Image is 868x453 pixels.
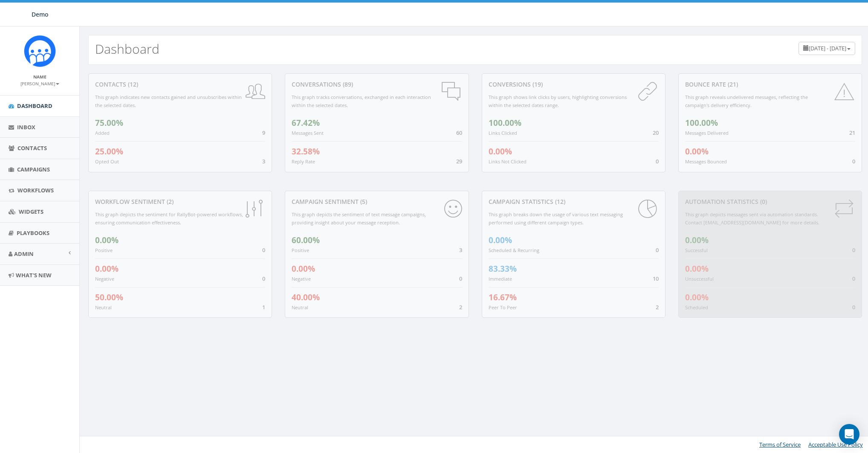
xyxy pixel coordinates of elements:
[292,158,315,165] small: Reply Rate
[292,197,462,206] div: Campaign Sentiment
[95,247,113,253] small: Positive
[459,275,462,282] span: 0
[456,157,462,165] span: 29
[292,94,431,108] small: This graph tracks conversations, exchanged in each interaction within the selected dates.
[341,80,353,88] span: (89)
[95,94,242,108] small: This graph indicates new contacts gained and unsubscribes within the selected dates.
[489,197,659,206] div: Campaign Statistics
[852,275,855,282] span: 0
[20,79,59,87] a: [PERSON_NAME]
[262,246,265,254] span: 0
[685,80,855,89] div: Bounce Rate
[653,129,659,136] span: 20
[489,292,517,303] span: 16.67%
[95,158,119,165] small: Opted Out
[839,424,859,444] div: Open Intercom Messenger
[126,80,138,88] span: (12)
[292,211,426,226] small: This graph depicts the sentiment of text message campaigns, providing insight about your message ...
[685,247,708,253] small: Successful
[808,441,863,448] a: Acceptable Use Policy
[685,263,709,274] span: 0.00%
[726,80,738,88] span: (21)
[17,166,50,173] span: Campaigns
[685,304,708,311] small: Scheduled
[489,130,517,136] small: Links Clicked
[262,129,265,136] span: 9
[20,81,59,87] small: [PERSON_NAME]
[95,276,114,282] small: Negative
[262,275,265,282] span: 0
[685,130,729,136] small: Messages Delivered
[809,44,846,52] span: [DATE] - [DATE]
[459,303,462,311] span: 2
[292,235,320,246] span: 60.00%
[95,130,110,136] small: Added
[849,129,855,136] span: 21
[95,304,112,311] small: Neutral
[17,144,47,152] span: Contacts
[14,250,34,258] span: Admin
[17,102,52,110] span: Dashboard
[95,117,123,128] span: 75.00%
[459,246,462,254] span: 3
[262,157,265,165] span: 3
[17,186,54,194] span: Workflows
[685,292,709,303] span: 0.00%
[95,263,119,274] span: 0.00%
[489,263,517,274] span: 83.33%
[359,197,367,206] span: (5)
[656,157,659,165] span: 0
[292,276,311,282] small: Negative
[292,146,320,157] span: 32.58%
[685,146,709,157] span: 0.00%
[292,304,308,311] small: Neutral
[292,80,462,89] div: conversations
[685,276,714,282] small: Unsuccessful
[165,197,174,206] span: (2)
[656,303,659,311] span: 2
[489,304,517,311] small: Peer To Peer
[656,246,659,254] span: 0
[852,157,855,165] span: 0
[489,235,512,246] span: 0.00%
[292,292,320,303] span: 40.00%
[19,208,43,215] span: Widgets
[685,197,855,206] div: Automation Statistics
[489,211,623,226] small: This graph breaks down the usage of various text messaging performed using different campaign types.
[95,292,123,303] span: 50.00%
[553,197,565,206] span: (12)
[95,197,265,206] div: Workflow Sentiment
[292,130,324,136] small: Messages Sent
[33,74,46,80] small: Name
[852,246,855,254] span: 0
[17,123,35,131] span: Inbox
[685,158,727,165] small: Messages Bounced
[685,94,808,108] small: This graph reveals undelivered messages, reflecting the campaign's delivery efficiency.
[653,275,659,282] span: 10
[32,10,49,18] span: Demo
[292,263,315,274] span: 0.00%
[489,80,659,89] div: conversions
[292,247,309,253] small: Positive
[489,117,521,128] span: 100.00%
[531,80,543,88] span: (19)
[17,229,49,237] span: Playbooks
[852,303,855,311] span: 0
[685,235,709,246] span: 0.00%
[95,235,119,246] span: 0.00%
[758,197,767,206] span: (0)
[456,129,462,136] span: 60
[489,146,512,157] span: 0.00%
[685,117,718,128] span: 100.00%
[24,35,56,67] img: Icon_1.png
[489,94,627,108] small: This graph shows link clicks by users, highlighting conversions within the selected dates range.
[489,247,539,253] small: Scheduled & Recurring
[489,158,527,165] small: Links Not Clicked
[489,276,512,282] small: Immediate
[759,441,801,448] a: Terms of Service
[95,146,123,157] span: 25.00%
[95,80,265,89] div: contacts
[16,271,52,279] span: What's New
[685,211,819,226] small: This graph depicts messages sent via automation standards. Contact [EMAIL_ADDRESS][DOMAIN_NAME] f...
[95,42,159,56] h2: Dashboard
